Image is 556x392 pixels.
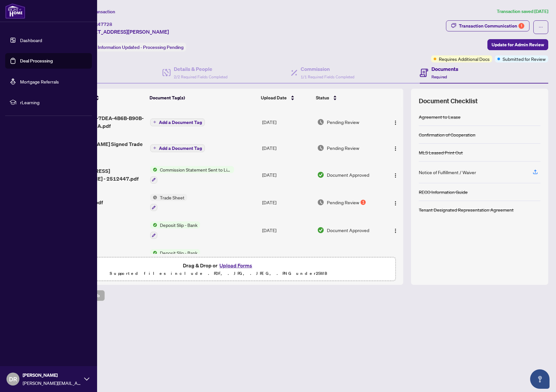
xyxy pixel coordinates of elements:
[316,94,329,101] span: Status
[150,118,205,126] button: Add a Document Tag
[150,118,205,126] button: Add a Document Tag
[150,144,205,152] button: Add a Document Tag
[317,199,324,206] img: Document Status
[313,89,382,107] th: Status
[492,39,544,50] span: Update for Admin Review
[9,375,17,384] span: DR
[153,146,156,150] span: plus
[518,23,524,29] div: 1
[153,120,156,124] span: plus
[183,261,254,270] span: Drag & Drop or
[80,43,186,51] div: Status:
[503,55,546,62] span: Submitted for Review
[174,65,228,73] h4: Details & People
[419,96,478,106] span: Document Checklist
[46,270,391,277] p: Supported files include .PDF, .JPG, .JPEG, .PNG under 25 MB
[260,244,315,272] td: [DATE]
[393,146,398,151] img: Logo
[327,227,369,234] span: Document Approved
[58,89,147,107] th: (10) File Name
[150,166,157,173] img: Status Icon
[393,173,398,178] img: Logo
[390,143,401,153] button: Logo
[419,188,468,196] div: RECO Information Guide
[81,9,115,15] span: View Transaction
[150,249,200,267] button: Status IconDeposit Slip - Bank
[260,216,315,244] td: [DATE]
[327,171,369,178] span: Document Approved
[5,3,25,19] img: logo
[159,120,202,125] span: Add a Document Tag
[390,117,401,127] button: Logo
[419,149,463,156] div: MLS Leased Print Out
[497,8,548,15] article: Transaction saved [DATE]
[439,55,490,62] span: Requires Additional Docs
[150,194,157,201] img: Status Icon
[393,120,398,125] img: Logo
[42,257,395,281] span: Drag & Drop orUpload FormsSupported files include .PDF, .JPG, .JPEG, .PNG under25MB
[317,227,324,234] img: Document Status
[487,39,548,50] button: Update for Admin Review
[327,199,359,206] span: Pending Review
[150,194,187,211] button: Status IconTrade Sheet
[419,206,514,213] div: Tenant Designated Representation Agreement
[419,169,476,176] div: Notice of Fulfillment / Waiver
[419,113,461,120] div: Agreement to Lease
[393,228,398,233] img: Logo
[150,166,234,184] button: Status IconCommission Statement Sent to Listing Brokerage
[20,79,59,84] a: Mortgage Referrals
[390,170,401,180] button: Logo
[258,89,313,107] th: Upload Date
[23,372,81,379] span: [PERSON_NAME]
[419,131,475,138] div: Confirmation of Cooperation
[150,221,157,229] img: Status Icon
[150,249,157,256] img: Status Icon
[147,89,258,107] th: Document Tag(s)
[150,221,200,239] button: Status IconDeposit Slip - Bank
[327,118,359,126] span: Pending Review
[174,74,228,79] span: 2/2 Required Fields Completed
[98,44,183,50] span: Information Updated - Processing Pending
[61,167,145,183] span: [STREET_ADDRESS][PERSON_NAME] - 2512447.pdf
[61,140,145,156] span: 50 [PERSON_NAME] Signed Trade Sheet.pdf
[317,118,324,126] img: Document Status
[260,109,315,135] td: [DATE]
[301,65,354,73] h4: Commission
[80,28,169,36] span: [STREET_ADDRESS][PERSON_NAME]
[317,171,324,178] img: Document Status
[217,261,254,270] button: Upload Forms
[431,74,447,79] span: Required
[159,146,202,151] span: Add a Document Tag
[260,189,315,217] td: [DATE]
[20,58,53,64] a: Deal Processing
[327,144,359,151] span: Pending Review
[157,249,200,256] span: Deposit Slip - Bank
[361,200,366,205] div: 1
[98,21,112,27] span: 47728
[431,65,458,73] h4: Documents
[459,21,524,31] div: Transaction Communication
[393,201,398,206] img: Logo
[390,197,401,207] button: Logo
[260,135,315,161] td: [DATE]
[539,25,543,29] span: ellipsis
[390,225,401,235] button: Logo
[317,144,324,151] img: Document Status
[261,94,287,101] span: Upload Date
[446,20,529,31] button: Transaction Communication1
[530,369,550,389] button: Open asap
[157,194,187,201] span: Trade Sheet
[157,166,234,173] span: Commission Statement Sent to Listing Brokerage
[23,379,81,386] span: [PERSON_NAME][EMAIL_ADDRESS][PERSON_NAME][DOMAIN_NAME]
[157,221,200,229] span: Deposit Slip - Bank
[61,114,145,130] span: cid_60A77414-7DEA-4B6B-B90B-72A611389A9A.pdf
[301,74,354,79] span: 1/1 Required Fields Completed
[260,161,315,189] td: [DATE]
[20,99,87,106] span: rLearning
[20,37,42,43] a: Dashboard
[150,144,205,152] button: Add a Document Tag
